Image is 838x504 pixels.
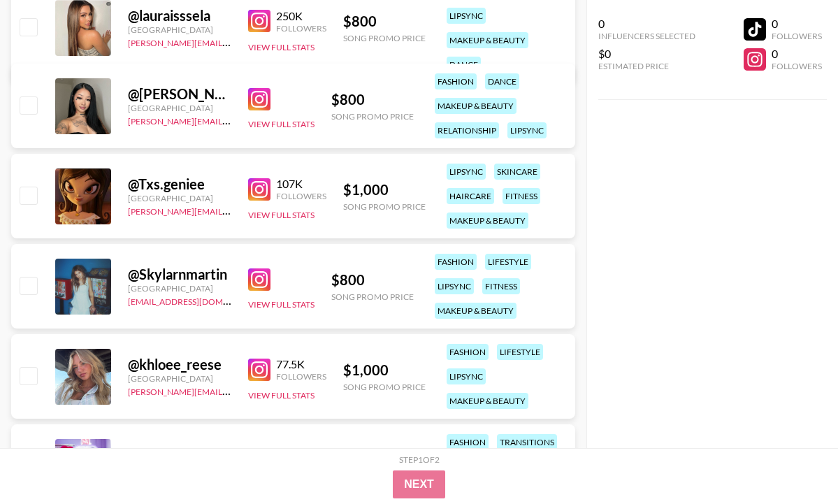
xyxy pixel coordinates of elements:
div: Followers [276,23,326,34]
div: 250K [276,9,326,23]
div: @ Sydwrldxo [128,446,231,463]
div: dance [447,57,481,73]
div: fitness [503,188,540,204]
div: Followers [772,61,822,71]
div: 107K [276,177,326,191]
div: 77.5K [276,357,326,371]
div: makeup & beauty [447,32,528,48]
div: makeup & beauty [447,393,528,409]
div: @ lauraisssela [128,7,231,24]
div: Estimated Price [598,61,695,71]
div: @ Txs.geniee [128,175,231,193]
div: haircare [447,188,494,204]
div: Followers [276,191,326,201]
div: makeup & beauty [435,303,516,319]
div: $ 800 [331,91,414,108]
div: dance [485,73,519,89]
div: [GEOGRAPHIC_DATA] [128,24,231,35]
div: Song Promo Price [343,33,426,43]
img: Instagram [248,88,270,110]
div: lipsync [507,122,547,138]
button: View Full Stats [248,119,315,129]
div: lipsync [435,278,474,294]
button: View Full Stats [248,390,315,401]
a: [PERSON_NAME][EMAIL_ADDRESS][DOMAIN_NAME] [128,203,335,217]
div: $ 1,000 [343,361,426,379]
div: fitness [482,278,520,294]
div: Followers [772,31,822,41]
div: skincare [494,164,540,180]
div: @ Skylarnmartin [128,266,231,283]
div: Followers [276,371,326,382]
img: Instagram [248,268,270,291]
div: relationship [435,122,499,138]
a: [EMAIL_ADDRESS][DOMAIN_NAME] [128,294,268,307]
div: fashion [447,434,489,450]
div: Song Promo Price [331,291,414,302]
div: 0 [772,17,822,31]
div: Song Promo Price [343,201,426,212]
div: $ 800 [343,13,426,30]
div: 741K [276,447,326,461]
div: Song Promo Price [343,382,426,392]
button: View Full Stats [248,210,315,220]
div: fashion [447,344,489,360]
div: $ 1,000 [343,181,426,199]
div: @ khloee_reese [128,356,231,373]
a: [PERSON_NAME][EMAIL_ADDRESS][DOMAIN_NAME] [128,384,335,397]
button: Next [393,470,445,498]
div: lifestyle [485,254,531,270]
img: Instagram [248,10,270,32]
div: [GEOGRAPHIC_DATA] [128,373,231,384]
div: fashion [435,254,477,270]
div: lipsync [447,8,486,24]
div: Step 1 of 2 [399,454,440,465]
div: [GEOGRAPHIC_DATA] [128,193,231,203]
img: Instagram [248,178,270,201]
div: [GEOGRAPHIC_DATA] [128,283,231,294]
div: Song Promo Price [331,111,414,122]
div: fashion [435,73,477,89]
div: [GEOGRAPHIC_DATA] [128,103,231,113]
div: 0 [772,47,822,61]
button: View Full Stats [248,299,315,310]
div: lifestyle [497,344,543,360]
div: lipsync [447,164,486,180]
div: makeup & beauty [447,213,528,229]
div: 0 [598,17,695,31]
a: [PERSON_NAME][EMAIL_ADDRESS][DOMAIN_NAME] [128,35,335,48]
div: $ 800 [331,271,414,289]
div: $0 [598,47,695,61]
div: @ [PERSON_NAME].otp [128,85,231,103]
div: makeup & beauty [435,98,516,114]
div: lipsync [447,368,486,384]
button: View Full Stats [248,42,315,52]
img: Instagram [248,359,270,381]
div: transitions [497,434,557,450]
a: [PERSON_NAME][EMAIL_ADDRESS][DOMAIN_NAME] [128,113,335,127]
div: Influencers Selected [598,31,695,41]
